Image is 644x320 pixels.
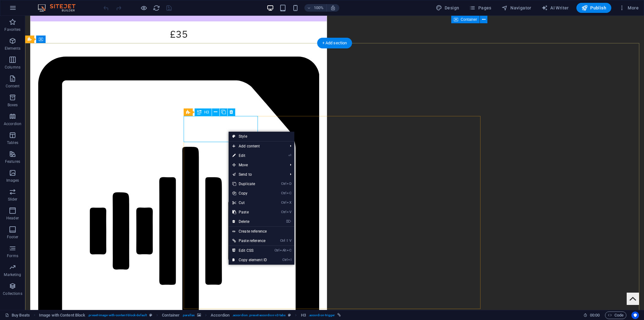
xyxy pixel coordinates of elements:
i: On resize automatically adjust zoom level to fit chosen device. [330,5,336,11]
button: Navigator [499,3,534,13]
span: Click to select. Double-click to edit [39,312,85,319]
a: Create reference [229,227,294,236]
button: Pages [467,3,494,13]
p: Elements [5,46,21,51]
i: Reload page [153,4,160,12]
span: Design [436,5,459,11]
div: Design (Ctrl+Alt+Y) [433,3,462,13]
span: : [594,313,595,317]
p: Columns [5,65,20,70]
button: reload [153,4,160,12]
span: . preset-image-with-content-block-default [88,312,147,319]
a: CtrlCCopy [229,189,271,198]
i: This element is linked [337,313,341,317]
button: 100% [304,4,327,12]
a: CtrlXCut [229,198,271,207]
span: Pages [469,5,491,11]
span: Move [229,160,285,170]
p: Slider [8,197,18,202]
span: Click to select. Double-click to edit [162,312,180,319]
i: ⌦ [286,219,291,223]
i: Ctrl [282,258,287,262]
p: Content [6,84,19,89]
p: Header [6,216,19,221]
span: . parallax [182,312,195,319]
button: More [616,3,641,13]
a: CtrlICopy element ID [229,255,271,265]
button: Usercentrics [631,312,639,319]
button: Publish [576,3,611,13]
p: Footer [7,234,18,240]
i: C [287,191,291,195]
span: H3 [204,110,209,114]
span: Publish [581,5,606,11]
a: CtrlDDuplicate [229,179,271,189]
i: Ctrl [281,210,286,214]
i: C [287,248,291,252]
a: Click to cancel selection. Double-click to open Pages [5,312,30,319]
span: More [619,5,639,11]
i: This element is a customizable preset [288,313,291,317]
i: Alt [280,248,286,252]
i: Ctrl [280,239,285,243]
i: Ctrl [281,182,286,186]
a: Ctrl⇧VPaste reference [229,236,271,246]
p: Forms [7,253,18,258]
button: Code [605,312,626,319]
i: V [289,239,291,243]
img: Editor Logo [36,4,83,12]
i: Ctrl [281,201,286,205]
i: Ctrl [275,248,280,252]
span: Add content [229,141,285,151]
a: ⏎Edit [229,151,271,160]
p: Marketing [4,272,21,277]
p: Favorites [4,27,20,32]
span: AI Writer [541,5,569,11]
button: Design [433,3,462,13]
a: CtrlAltCEdit CSS [229,246,271,255]
span: . accordion .preset-accordion-v3-tabs [232,312,286,319]
i: This element contains a background [197,313,201,317]
span: Click to select. Double-click to edit [301,312,306,319]
i: ⏎ [288,153,291,157]
p: Images [6,178,19,183]
a: CtrlVPaste [229,207,271,217]
div: + Add section [317,38,352,48]
h6: 100% [314,4,324,12]
i: D [287,182,291,186]
span: 00 00 [590,312,600,319]
h6: Session time [583,312,600,319]
span: Container [461,18,477,21]
p: Features [5,159,20,164]
i: This element is a customizable preset [149,313,152,317]
i: V [287,210,291,214]
nav: breadcrumb [39,312,341,319]
p: Accordion [4,121,21,126]
span: Navigator [502,5,531,11]
span: Click to select. Double-click to edit [211,312,230,319]
i: Ctrl [281,191,286,195]
span: Code [608,312,624,319]
i: X [287,201,291,205]
a: ⌦Delete [229,217,271,226]
button: Click here to leave preview mode and continue editing [140,4,147,12]
button: AI Writer [539,3,571,13]
i: I [288,258,291,262]
a: Style [229,132,294,141]
i: ⇧ [286,239,289,243]
p: Tables [7,140,18,145]
a: Send to [229,170,285,179]
span: . accordion-trigger [308,312,335,319]
p: Collections [3,291,22,296]
p: Boxes [8,102,18,108]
